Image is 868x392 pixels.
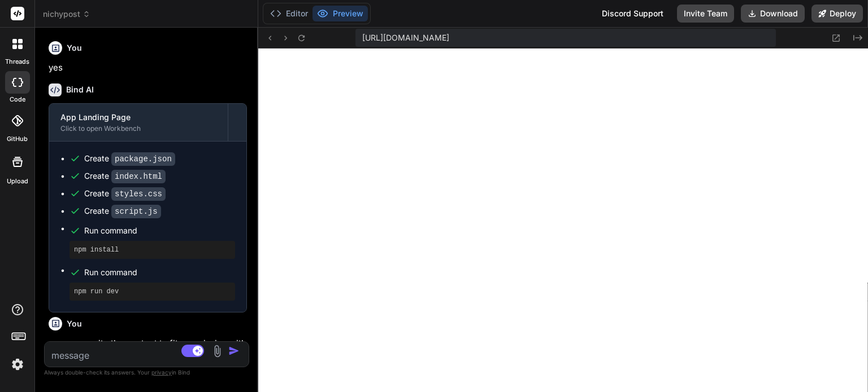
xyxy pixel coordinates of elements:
span: privacy [151,369,172,376]
label: code [10,95,25,104]
div: Discord Support [595,5,670,23]
button: Download [741,5,805,23]
pre: npm run dev [74,287,231,296]
button: App Landing PageClick to open Workbench [49,104,228,141]
label: GitHub [7,134,28,144]
p: Always double-check its answers. Your in Bind [44,367,249,378]
span: [URL][DOMAIN_NAME] [362,32,449,43]
img: attachment [211,345,224,358]
h6: Bind AI [66,84,94,95]
div: Create [84,205,161,217]
code: script.js [111,205,161,218]
div: Create [84,153,175,165]
code: package.json [111,152,175,166]
span: nichypost [43,8,90,20]
div: Click to open Workbench [60,124,216,133]
code: index.html [111,170,166,183]
code: styles.css [111,187,166,201]
button: Preview [313,6,368,21]
div: Create [84,170,166,182]
p: yes [49,61,247,74]
img: icon [228,345,240,356]
h6: You [67,42,82,54]
img: settings [8,355,27,374]
button: Editor [266,6,313,21]
iframe: Preview [258,49,868,392]
button: Invite Team [677,5,734,23]
h6: You [67,318,82,329]
button: Deploy [811,5,863,23]
label: Upload [7,177,28,186]
div: Create [84,188,166,200]
span: Run command [84,267,235,278]
pre: npm install [74,245,231,254]
div: App Landing Page [60,112,216,123]
label: threads [5,57,29,67]
span: Run command [84,225,235,236]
